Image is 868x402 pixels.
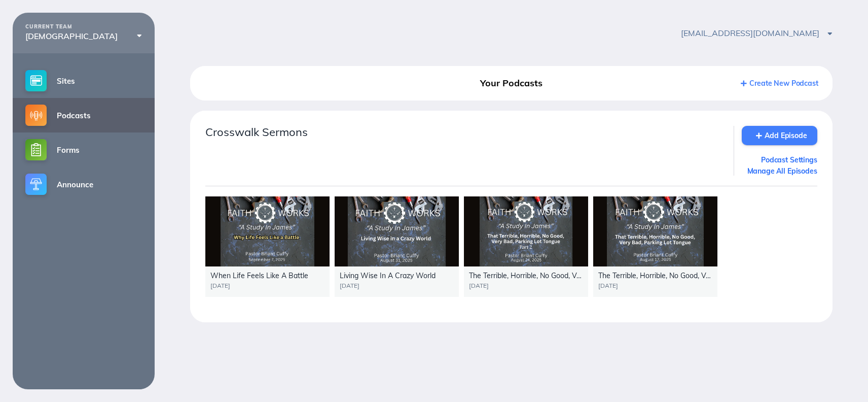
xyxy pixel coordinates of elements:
[340,282,454,289] div: [DATE]
[13,63,155,98] a: Sites
[210,282,324,289] div: [DATE]
[25,24,142,30] div: CURRENT TEAM
[742,166,817,176] a: Manage All Episodes
[25,139,47,160] img: forms-small@2x.png
[742,155,817,164] a: Podcast Settings
[340,272,454,280] div: Living Wise In A Crazy World
[25,31,142,41] div: [DEMOGRAPHIC_DATA]
[598,282,712,289] div: [DATE]
[25,174,47,195] img: announce-small@2x.png
[742,126,817,145] a: Add Episode
[13,98,155,132] a: Podcasts
[13,167,155,202] a: Announce
[335,196,459,297] a: Living Wise In A Crazy World[DATE]
[469,272,583,280] div: The Terrible, Horrible, No Good, Very Bad Parking LOt Tongue Part 2
[409,74,613,92] div: Your Podcasts
[593,196,717,297] a: The Terrible, Horrible, No Good, Very Bad Parking Lot Tongue[DATE]
[598,272,712,280] div: The Terrible, Horrible, No Good, Very Bad Parking Lot Tongue
[210,272,324,280] div: When Life Feels Like A Battle
[25,70,47,91] img: sites-small@2x.png
[25,105,47,126] img: podcasts-small@2x.png
[741,79,818,88] a: Create New Podcast
[681,28,832,38] span: [EMAIL_ADDRESS][DOMAIN_NAME]
[464,196,588,297] a: The Terrible, Horrible, No Good, Very Bad Parking LOt Tongue Part 2[DATE]
[13,132,155,167] a: Forms
[205,196,330,297] a: When Life Feels Like A Battle[DATE]
[469,282,583,289] div: [DATE]
[205,126,720,139] div: Crosswalk Sermons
